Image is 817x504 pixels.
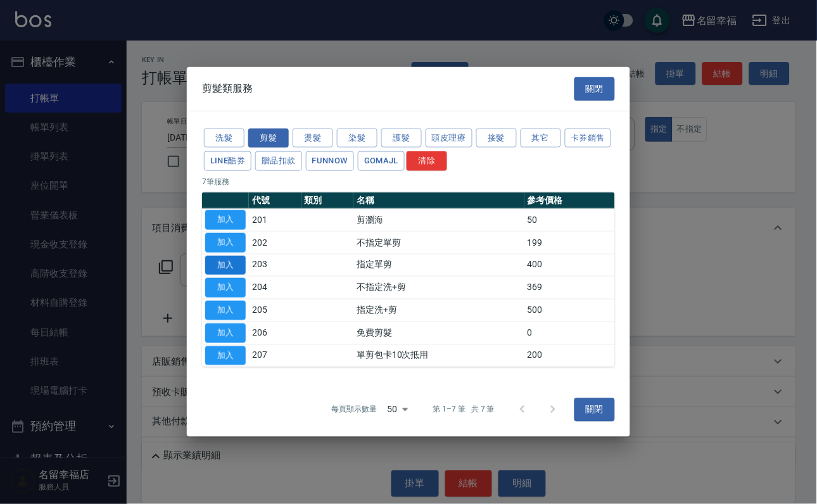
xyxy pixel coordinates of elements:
p: 第 1–7 筆 共 7 筆 [433,404,495,415]
td: 199 [524,231,615,254]
button: 加入 [205,324,246,343]
td: 400 [524,254,615,277]
td: 不指定單剪 [353,231,524,254]
td: 剪瀏海 [353,208,524,231]
button: 卡券銷售 [565,128,612,148]
td: 206 [249,322,301,344]
button: 清除 [407,151,447,171]
td: 202 [249,231,301,254]
button: 加入 [205,233,246,253]
button: 加入 [205,278,246,298]
th: 參考價格 [524,192,615,209]
button: 接髮 [476,128,517,148]
button: GOMAJL [358,151,405,171]
button: LINE酷券 [204,151,251,171]
button: 其它 [521,128,561,148]
td: 指定單剪 [353,254,524,277]
p: 每頁顯示數量 [332,404,377,415]
button: 加入 [205,255,246,275]
button: 染髮 [337,128,377,148]
th: 類別 [301,192,354,209]
td: 205 [249,299,301,322]
button: 剪髮 [248,128,289,148]
td: 單剪包卡10次抵用 [353,344,524,367]
button: 洗髮 [204,128,244,148]
td: 200 [524,344,615,367]
th: 代號 [249,192,301,209]
td: 500 [524,299,615,322]
td: 指定洗+剪 [353,299,524,322]
td: 不指定洗+剪 [353,277,524,299]
td: 207 [249,344,301,367]
button: 贈品扣款 [255,151,302,171]
th: 名稱 [353,192,524,209]
button: 加入 [205,210,246,230]
p: 7 筆服務 [202,176,615,187]
button: 護髮 [381,128,422,148]
td: 0 [524,322,615,344]
button: 關閉 [574,77,615,101]
td: 369 [524,277,615,299]
td: 50 [524,208,615,231]
td: 免費剪髮 [353,322,524,344]
button: 燙髮 [293,128,333,148]
td: 203 [249,254,301,277]
button: 加入 [205,301,246,320]
td: 204 [249,277,301,299]
span: 剪髮類服務 [202,82,253,95]
button: FUNNOW [306,151,354,171]
td: 201 [249,208,301,231]
button: 關閉 [574,398,615,422]
button: 頭皮理療 [426,128,472,148]
button: 加入 [205,346,246,365]
div: 50 [383,393,413,427]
